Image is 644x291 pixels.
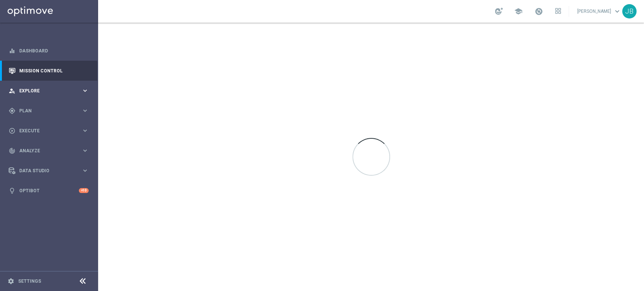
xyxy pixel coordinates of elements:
button: gps_fixed Plan keyboard_arrow_right [8,108,89,114]
span: Plan [19,109,81,113]
a: [PERSON_NAME]keyboard_arrow_down [576,6,622,17]
i: settings [8,278,14,285]
i: keyboard_arrow_right [81,167,89,174]
div: Data Studio [9,167,81,174]
span: Execute [19,129,81,133]
div: +10 [79,188,89,193]
button: Mission Control [8,68,89,74]
i: keyboard_arrow_right [81,87,89,94]
i: person_search [9,87,15,94]
span: Analyze [19,149,81,153]
i: keyboard_arrow_right [81,127,89,134]
div: Mission Control [9,61,89,81]
div: Explore [9,87,81,94]
button: track_changes Analyze keyboard_arrow_right [8,148,89,154]
i: keyboard_arrow_right [81,147,89,154]
span: keyboard_arrow_down [613,7,621,15]
div: Optibot [9,181,89,201]
a: Settings [18,279,41,283]
div: JB [622,4,636,18]
span: Data Studio [19,168,81,173]
div: Dashboard [9,41,89,61]
span: school [514,7,523,15]
div: Plan [9,107,81,114]
div: Analyze [9,147,81,154]
i: equalizer [9,47,15,54]
span: Explore [19,89,81,93]
i: track_changes [9,147,15,154]
i: keyboard_arrow_right [81,107,89,114]
i: gps_fixed [9,107,15,114]
a: Optibot [19,181,79,201]
i: play_circle_outline [9,127,15,134]
button: equalizer Dashboard [8,48,89,54]
button: Data Studio keyboard_arrow_right [8,168,89,174]
button: person_search Explore keyboard_arrow_right [8,88,89,94]
button: lightbulb Optibot +10 [8,188,89,194]
button: play_circle_outline Execute keyboard_arrow_right [8,128,89,134]
a: Mission Control [19,61,89,81]
div: Execute [9,127,81,134]
i: lightbulb [9,187,15,194]
a: Dashboard [19,41,89,61]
